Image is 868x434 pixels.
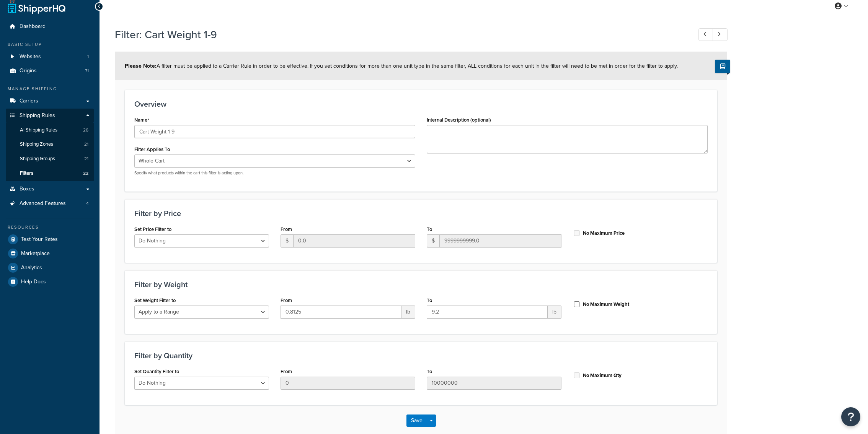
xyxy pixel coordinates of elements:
div: Manage Shipping [6,86,94,92]
h3: Filter by Price [134,209,708,218]
a: Websites1 [6,50,94,64]
span: lb [548,306,561,319]
label: From [281,226,292,232]
span: Shipping Groups [20,156,55,162]
span: Analytics [21,265,42,271]
li: Advanced Features [6,197,94,211]
a: Boxes [6,182,94,196]
a: Marketplace [6,247,94,260]
li: Shipping Groups [6,152,94,166]
a: Next Record [713,28,728,41]
a: Analytics [6,261,94,275]
p: Specify what products within the cart this filter is acting upon. [134,170,415,176]
span: Boxes [20,186,34,192]
a: Help Docs [6,275,94,289]
button: Show Help Docs [715,60,730,73]
span: Origins [20,68,37,74]
label: To [427,226,432,232]
span: Test Your Rates [21,236,58,243]
span: A filter must be applied to a Carrier Rule in order to be effective. If you set conditions for mo... [125,62,678,70]
li: Websites [6,50,94,64]
a: Shipping Zones21 [6,137,94,151]
label: To [427,369,432,374]
a: Origins71 [6,64,94,78]
li: Shipping Rules [6,109,94,181]
span: 4 [86,200,89,207]
span: 26 [83,127,88,133]
label: Set Price Filter to [134,226,171,232]
span: 21 [84,141,88,148]
label: Name [134,117,149,123]
a: Previous Record [698,28,713,41]
a: Advanced Features4 [6,197,94,211]
label: No Maximum Weight [583,301,629,308]
span: $ [427,234,439,247]
span: Dashboard [20,23,46,30]
h3: Filter by Weight [134,280,708,289]
div: Resources [6,224,94,231]
label: From [281,297,292,303]
span: 21 [84,156,88,162]
span: Websites [20,54,41,60]
span: lb [401,306,415,319]
span: $ [281,234,293,247]
span: 1 [87,54,89,60]
h1: Filter: Cart Weight 1-9 [115,27,684,42]
li: Shipping Zones [6,137,94,151]
button: Save [406,414,427,427]
a: Test Your Rates [6,232,94,246]
span: 22 [83,170,88,177]
h3: Filter by Quantity [134,351,708,360]
li: Filters [6,166,94,180]
span: Shipping Zones [20,141,53,148]
label: Set Quantity Filter to [134,369,179,374]
span: Marketplace [21,250,50,257]
strong: Please Note: [125,62,157,70]
a: Carriers [6,94,94,108]
label: Filter Applies To [134,146,170,152]
h3: Overview [134,100,708,108]
a: Shipping Groups21 [6,152,94,166]
span: 71 [85,68,89,74]
span: Filters [20,170,33,177]
span: All Shipping Rules [20,127,57,133]
a: AllShipping Rules26 [6,123,94,137]
span: Help Docs [21,279,46,285]
label: Set Weight Filter to [134,297,176,303]
span: Carriers [20,98,38,104]
label: Internal Description (optional) [427,117,491,123]
label: To [427,297,432,303]
label: No Maximum Qty [583,372,622,379]
label: From [281,369,292,374]
label: No Maximum Price [583,230,625,237]
a: Dashboard [6,20,94,34]
span: Advanced Features [20,200,66,207]
a: Shipping Rules [6,109,94,123]
span: Shipping Rules [20,112,55,119]
a: Filters22 [6,166,94,180]
li: Origins [6,64,94,78]
div: Basic Setup [6,41,94,48]
button: Open Resource Center [841,407,860,426]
